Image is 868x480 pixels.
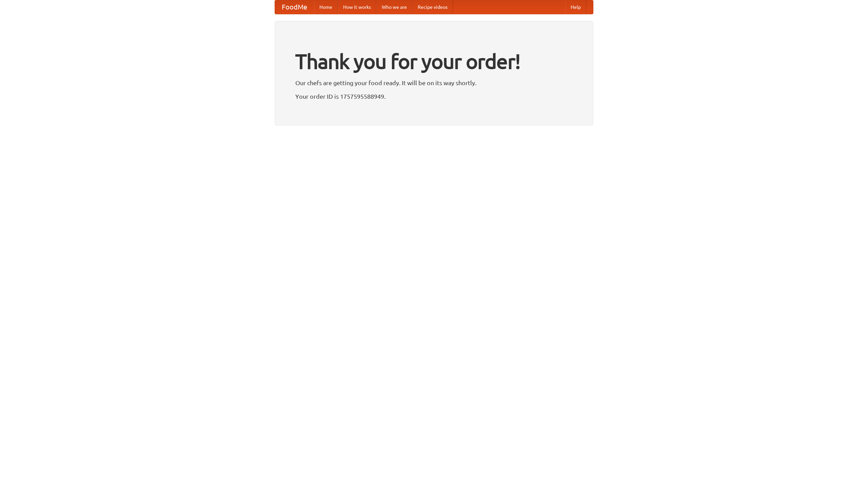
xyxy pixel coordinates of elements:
a: How it works [338,0,376,14]
a: Recipe videos [412,0,453,14]
p: Our chefs are getting your food ready. It will be on its way shortly. [295,78,573,88]
a: Help [565,0,586,14]
a: FoodMe [275,0,314,14]
a: Home [314,0,338,14]
h1: Thank you for your order! [295,45,573,78]
a: Who we are [376,0,412,14]
p: Your order ID is 1757595588949. [295,91,573,101]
